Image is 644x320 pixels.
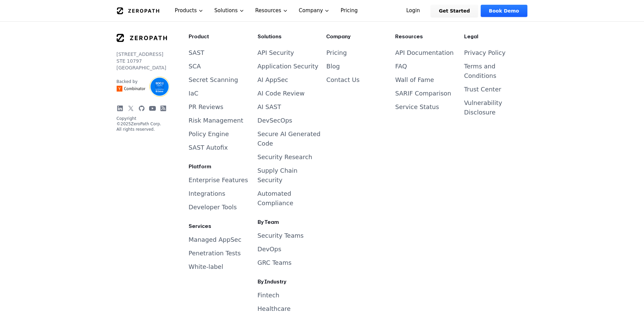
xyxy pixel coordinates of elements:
[464,63,496,79] a: Terms and Conditions
[189,63,201,70] a: SCA
[189,144,228,151] a: SAST Autofix
[395,49,454,56] a: API Documentation
[189,90,198,97] a: IaC
[258,33,321,40] h3: Solutions
[258,130,320,147] a: Secure AI Generated Code
[189,204,237,211] a: Developer Tools
[395,63,407,70] a: FAQ
[395,90,451,97] a: SARIF Comparison
[258,246,282,253] a: DevOps
[464,33,528,40] h3: Legal
[189,236,241,243] a: Managed AppSec
[398,5,428,17] a: Login
[189,103,223,110] a: PR Reviews
[189,33,252,40] h3: Product
[149,77,170,97] img: SOC2 Type II Certified
[258,117,292,124] a: DevSecOps
[326,63,340,70] a: Blog
[189,223,252,230] h3: Services
[395,33,459,40] h3: Resources
[258,153,312,161] a: Security Research
[189,76,238,83] a: Secret Scanning
[395,76,434,83] a: Wall of Fame
[464,99,502,116] a: Vulnerability Disclosure
[189,176,248,184] a: Enterprise Features
[189,190,225,197] a: Integrations
[189,250,241,257] a: Penetration Tests
[258,103,281,110] a: AI SAST
[395,103,439,110] a: Service Status
[258,49,294,56] a: API Security
[258,259,292,266] a: GRC Teams
[258,76,288,83] a: AI AppSec
[117,79,146,84] p: Backed by
[464,86,501,93] a: Trust Center
[189,263,223,270] a: White-label
[326,33,390,40] h3: Company
[258,190,293,207] a: Automated Compliance
[117,116,167,132] p: Copyright © 2025 ZeroPath Corp. All rights reserved.
[258,219,321,226] h3: By Team
[258,305,291,312] a: Healthcare
[160,105,167,112] a: Blog RSS Feed
[258,292,280,299] a: Fintech
[326,49,347,56] a: Pricing
[189,130,229,137] a: Policy Engine
[481,5,527,17] a: Book Demo
[258,63,318,70] a: Application Security
[189,49,205,56] a: SAST
[117,51,167,71] p: [STREET_ADDRESS] STE 10797 [GEOGRAPHIC_DATA]
[189,163,252,170] h3: Platform
[258,90,305,97] a: AI Code Review
[189,117,243,124] a: Risk Management
[431,5,478,17] a: Get Started
[258,232,304,239] a: Security Teams
[258,278,321,285] h3: By Industry
[326,76,359,83] a: Contact Us
[258,167,297,184] a: Supply Chain Security
[464,49,506,56] a: Privacy Policy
